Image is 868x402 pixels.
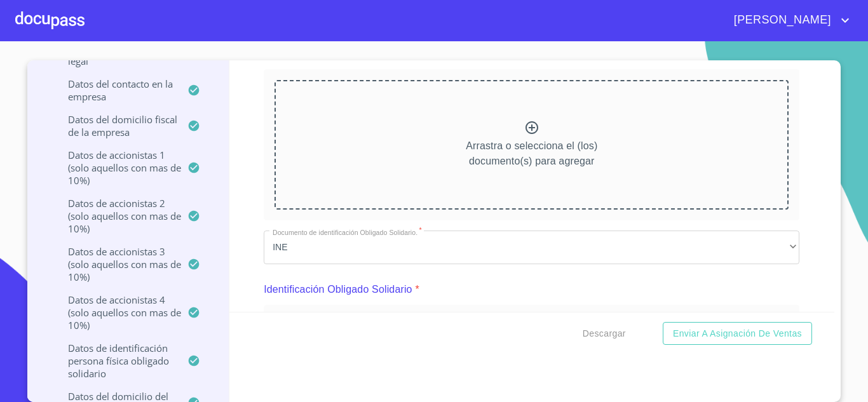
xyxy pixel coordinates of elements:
p: Arrastra o selecciona el (los) documento(s) para agregar [466,138,597,169]
p: Datos de accionistas 1 (solo aquellos con mas de 10%) [43,149,187,187]
div: INE [264,231,799,265]
p: Identificación Obligado Solidario [264,282,412,297]
button: Enviar a Asignación de Ventas [663,322,812,345]
span: [PERSON_NAME] [724,10,837,30]
p: Datos del contacto en la empresa [43,77,187,103]
p: Datos de accionistas 2 (solo aquellos con mas de 10%) [43,197,187,235]
p: Datos de accionistas 3 (solo aquellos con mas de 10%) [43,245,187,283]
p: Datos del domicilio fiscal de la empresa [43,113,187,138]
span: Enviar a Asignación de Ventas [673,326,802,342]
button: account of current user [724,10,853,30]
p: Datos de accionistas 4 (solo aquellos con mas de 10%) [43,293,187,332]
span: Descargar [583,326,626,342]
p: Datos de Identificación Persona Física Obligado Solidario [43,342,187,380]
button: Descargar [578,322,631,345]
